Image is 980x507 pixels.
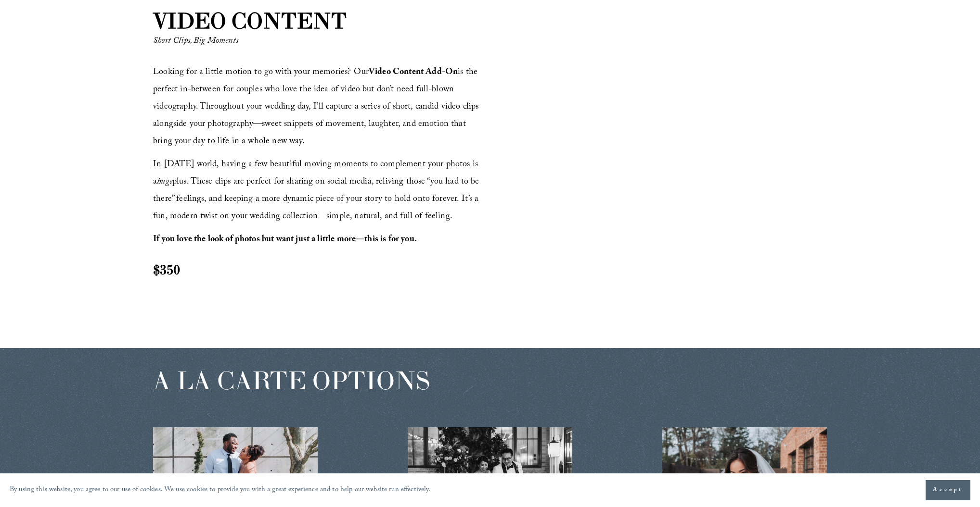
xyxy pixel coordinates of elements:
span: A LA CARTE OPTIONS [153,364,430,396]
em: Short Clips, Big Moments [153,34,238,49]
span: In [DATE] world, having a few beautiful moving moments to complement your photos is a plus. These... [153,158,482,224]
p: By using this website, you agree to our use of cookies. We use cookies to provide you with a grea... [10,483,431,497]
strong: $350 [153,261,180,278]
span: Accept [933,485,963,495]
em: huge [157,175,172,190]
strong: Video Content Add-On [369,65,458,80]
span: Looking for a little motion to go with your memories? Our is the perfect in-between for couples w... [153,65,481,149]
strong: If you love the look of photos but want just a little more—this is for you. [153,233,417,247]
strong: VIDEO CONTENT [153,7,347,34]
button: Accept [926,480,970,500]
